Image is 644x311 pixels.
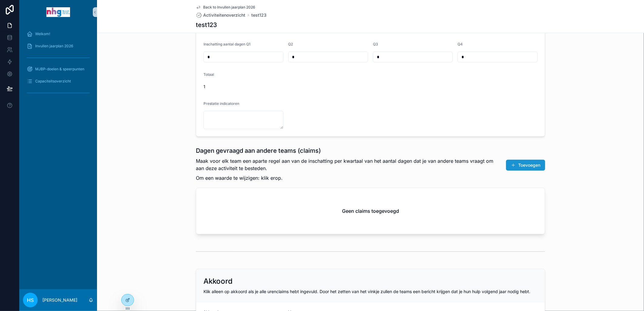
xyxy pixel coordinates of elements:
h1: test123 [196,21,217,29]
button: Toevoegen [506,160,545,171]
img: App logo [46,7,70,17]
a: test123 [251,12,267,18]
span: Totaal [203,72,214,77]
span: Klik alleen op akkoord als je alle urenclaims hebt ingevuld. Door het zetten van het vinkje zulle... [203,289,530,294]
span: Back to Invullen jaarplan 2026 [203,5,255,10]
span: Q4 [458,42,463,46]
span: Capaciteitsoverzicht [35,79,71,84]
a: Invullen jaarplan 2026 [23,41,93,52]
span: Invullen jaarplan 2026 [35,44,73,48]
a: Welkom! [23,28,93,39]
a: MJBP-doelen & speerpunten [23,64,93,75]
a: Activiteitenoverzicht [196,12,245,18]
span: Activiteitenoverzicht [203,12,245,18]
span: 1 [203,84,538,90]
h2: Geen claims toegevoegd [342,207,399,215]
span: Inschatting aantal dagen Q1 [203,42,250,46]
span: HS [27,296,34,304]
p: Om een waarde te wijzigen: klik erop. [196,174,500,182]
h2: Akkoord [203,276,233,286]
span: Q2 [288,42,293,46]
span: Welkom! [35,32,50,36]
span: Q3 [373,42,378,46]
p: [PERSON_NAME] [42,297,77,303]
p: Maak voor elk team een aparte regel aan van de inschatting per kwartaal van het aantal dagen dat ... [196,157,500,172]
h1: Dagen gevraagd aan andere teams (claims) [196,146,500,155]
span: Prestatie indicatoren [203,101,239,106]
a: Back to Invullen jaarplan 2026 [196,5,255,10]
div: scrollable content [19,24,97,105]
a: Capaciteitsoverzicht [23,76,93,87]
span: MJBP-doelen & speerpunten [35,67,84,72]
